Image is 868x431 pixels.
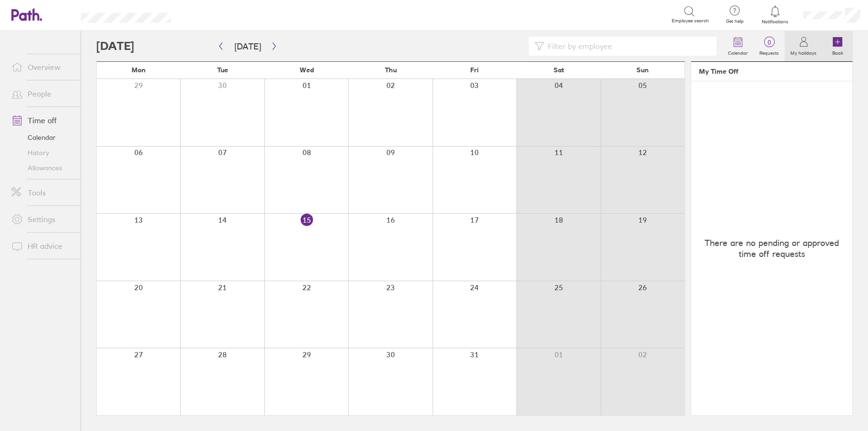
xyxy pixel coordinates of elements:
[754,48,785,56] label: Requests
[384,66,396,74] span: Thu
[544,37,711,55] input: Filter by employee
[785,31,822,61] a: My holidays
[754,39,785,46] span: 0
[4,183,81,202] a: Tools
[636,66,649,74] span: Sun
[4,210,81,229] a: Settings
[217,66,228,74] span: Tue
[691,81,852,415] div: There are no pending or approved time off requests
[822,31,853,61] a: Book
[4,145,81,160] a: History
[554,66,564,74] span: Sat
[672,18,709,24] span: Employee search
[719,19,750,24] span: Get help
[4,160,81,176] a: Allowances
[691,62,852,81] header: My Time Off
[785,48,822,56] label: My holidays
[760,19,791,25] span: Notifications
[131,66,146,74] span: Mon
[197,10,221,19] div: Search
[760,5,791,25] a: Notifications
[754,31,785,61] a: 0Requests
[722,48,754,56] label: Calendar
[4,84,81,103] a: People
[470,66,479,74] span: Fri
[722,31,754,61] a: Calendar
[4,236,81,255] a: HR advice
[827,48,849,56] label: Book
[227,39,269,54] button: [DATE]
[4,111,81,130] a: Time off
[300,66,314,74] span: Wed
[4,130,81,145] a: Calendar
[4,58,81,77] a: Overview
